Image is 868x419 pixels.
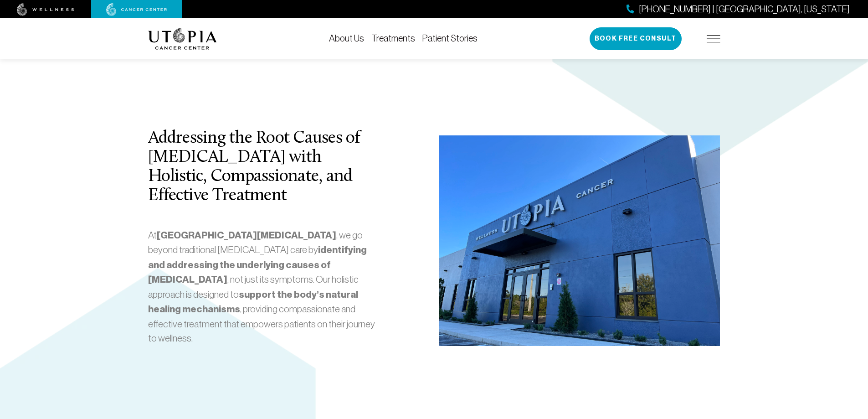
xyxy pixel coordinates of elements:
a: Patient Stories [422,33,478,43]
strong: support the body’s natural healing mechanisms [148,289,359,316]
button: Book Free Consult [590,27,682,50]
a: About Us [329,33,364,43]
img: icon-hamburger [707,35,720,42]
h2: Addressing the Root Causes of [MEDICAL_DATA] with Holistic, Compassionate, and Effective Treatment [148,129,380,206]
a: Treatments [371,33,415,43]
img: logo [148,28,217,50]
p: At , we go beyond traditional [MEDICAL_DATA] care by , not just its symptoms. Our holistic approa... [148,228,380,346]
span: [PHONE_NUMBER] | [GEOGRAPHIC_DATA], [US_STATE] [639,3,850,16]
strong: identifying and addressing the underlying causes of [MEDICAL_DATA] [148,244,367,285]
img: wellness [17,3,74,16]
img: Addressing the Root Causes of Cancer with Holistic, Compassionate, and Effective Treatment [439,135,720,346]
img: cancer center [106,3,167,16]
strong: [GEOGRAPHIC_DATA][MEDICAL_DATA] [157,229,336,241]
a: [PHONE_NUMBER] | [GEOGRAPHIC_DATA], [US_STATE] [627,3,850,16]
